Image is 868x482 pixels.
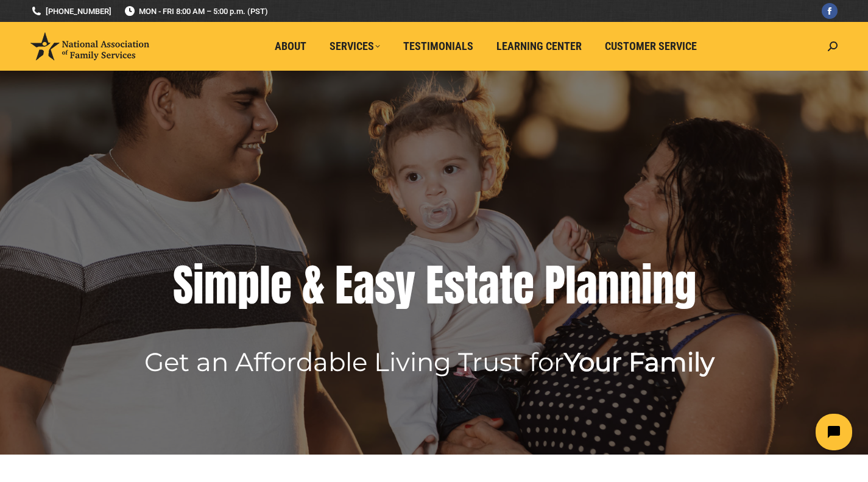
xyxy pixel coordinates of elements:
div: n [619,261,641,310]
a: [PHONE_NUMBER] [30,5,111,17]
a: Facebook page opens in new window [822,3,838,19]
span: Services [330,40,380,53]
iframe: Tidio Chat [653,403,863,461]
span: Learning Center [496,40,582,53]
span: Testimonials [403,40,473,53]
div: l [259,261,270,310]
div: t [499,261,513,310]
div: S [173,261,193,310]
rs-layer: Get an Affordable Living Trust for [144,351,715,373]
div: t [465,261,478,310]
div: E [426,261,444,310]
div: n [652,261,674,310]
div: s [444,261,465,310]
span: MON - FRI 8:00 AM – 5:00 p.m. (PST) [124,5,268,17]
div: n [598,261,619,310]
a: Testimonials [395,35,482,58]
div: y [395,261,415,310]
a: Customer Service [596,35,705,58]
a: About [266,35,315,58]
div: & [302,261,325,310]
span: Customer Service [605,40,697,53]
div: i [193,261,204,310]
div: a [478,261,499,310]
b: Your Family [564,346,715,378]
div: E [335,261,353,310]
div: e [513,261,534,310]
div: P [545,261,565,310]
div: p [238,261,259,310]
div: l [565,261,576,310]
a: Learning Center [488,35,590,58]
div: m [204,261,238,310]
div: g [674,261,696,310]
div: a [353,261,375,310]
span: About [275,40,306,53]
div: a [576,261,598,310]
div: i [641,261,652,310]
div: s [375,261,395,310]
img: National Association of Family Services [30,32,149,60]
div: e [270,261,292,310]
